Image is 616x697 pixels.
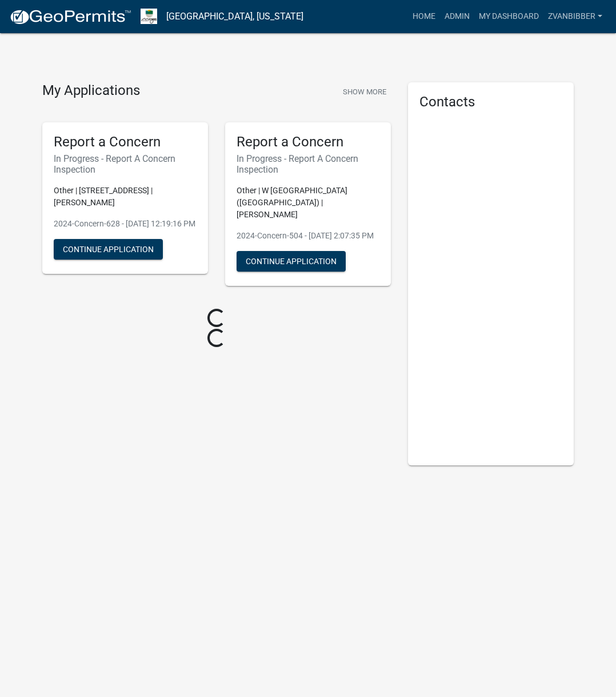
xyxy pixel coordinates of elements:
[419,94,562,110] h5: Contacts
[54,218,197,230] p: 2024-Concern-628 - [DATE] 12:19:16 PM
[408,6,440,27] a: Home
[54,239,163,260] button: Continue Application
[166,7,303,26] a: [GEOGRAPHIC_DATA], [US_STATE]
[54,185,197,209] p: Other | [STREET_ADDRESS] | [PERSON_NAME]
[237,230,379,242] p: 2024-Concern-504 - [DATE] 2:07:35 PM
[440,6,474,27] a: Admin
[237,134,379,150] h5: Report a Concern
[237,185,379,221] p: Other | W [GEOGRAPHIC_DATA] ([GEOGRAPHIC_DATA]) | [PERSON_NAME]
[237,153,379,175] h6: In Progress - Report A Concern Inspection
[474,6,543,27] a: My Dashboard
[543,6,607,27] a: zvanbibber
[237,251,346,272] button: Continue Application
[141,9,157,24] img: Morgan County, Indiana
[54,134,197,150] h5: Report a Concern
[338,82,391,101] button: Show More
[54,153,197,175] h6: In Progress - Report A Concern Inspection
[42,82,140,99] h4: My Applications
